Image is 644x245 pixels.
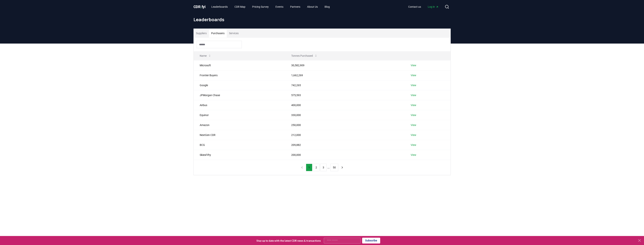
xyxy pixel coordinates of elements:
[194,80,285,90] td: Google
[285,120,405,130] td: 250,000
[411,133,416,137] a: View
[193,4,206,9] a: CDR.fyi
[330,164,338,171] button: 50
[339,164,345,171] button: next page
[194,100,285,110] td: Airbus
[411,83,416,87] a: View
[194,130,285,140] td: NextGen CDR
[194,60,285,70] td: Microsoft
[411,153,416,157] a: View
[194,140,285,150] td: BCG
[285,110,405,120] td: 330,000
[197,52,214,60] button: Name
[428,5,439,9] span: Log in
[411,73,416,77] a: View
[411,93,416,97] a: View
[249,3,272,10] a: Pricing Survey
[322,3,333,10] a: Blog
[194,110,285,120] td: Equinor
[411,143,416,147] a: View
[287,3,303,10] a: Partners
[194,150,285,160] td: SkiesFifty
[327,165,330,170] li: ...
[304,3,321,10] a: About Us
[194,70,285,80] td: Frontier Buyers
[425,3,442,10] a: Log in
[208,3,333,10] nav: Main
[285,130,405,140] td: 212,000
[306,164,312,171] button: 1
[194,120,285,130] td: Amazon
[231,3,248,10] a: CDR Map
[285,70,405,80] td: 1,662,269
[405,3,424,10] a: Contact us
[285,60,405,70] td: 30,582,909
[285,90,405,100] td: 575,593
[285,80,405,90] td: 742,265
[313,164,319,171] button: 2
[288,52,320,60] button: Tonnes Purchased
[194,29,209,38] button: Suppliers
[411,63,416,67] a: View
[285,140,405,150] td: 209,882
[272,3,286,10] a: Events
[200,5,202,9] span: .
[285,150,405,160] td: 200,000
[405,3,442,10] nav: Main
[227,29,241,38] button: Services
[193,5,206,9] span: CDR fyi
[411,113,416,117] a: View
[411,123,416,127] a: View
[209,29,227,38] button: Purchasers
[411,103,416,107] a: View
[194,90,285,100] td: JPMorgan Chase
[193,17,451,23] h1: Leaderboards
[285,100,405,110] td: 400,000
[320,164,327,171] button: 3
[208,3,231,10] a: Leaderboards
